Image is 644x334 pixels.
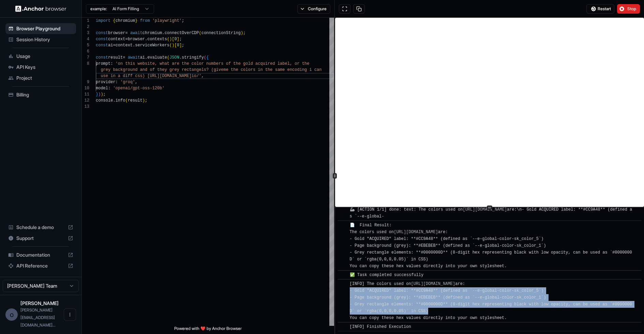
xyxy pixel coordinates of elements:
span: ( [169,43,172,48]
span: contexts [147,37,167,42]
span: model [96,86,108,91]
span: context [108,37,125,42]
span: ​ [341,323,345,330]
span: } [135,18,137,23]
span: 📄 Final Result: The colors used on are: - Gold "ACQUIRED" label: **#CC9A48** (defined as `--e-glo... [350,223,632,269]
div: Schedule a demo [5,222,76,233]
div: Project [5,73,76,83]
button: Stop [617,4,640,14]
span: import [96,18,110,23]
button: Open menu [64,308,76,321]
span: ai [108,43,113,48]
div: 1 [82,18,89,24]
span: result [128,98,143,103]
div: 4 [82,36,89,42]
span: = [113,43,115,48]
span: olga kogan [20,300,59,306]
span: ​ [341,206,345,213]
span: connectOverCDP [165,31,199,35]
span: me the colors in the same encoding i can [223,67,321,72]
span: : [116,80,118,85]
span: 0 [174,37,177,42]
div: Billing [5,89,76,100]
span: Documentation [16,252,65,258]
span: const [96,55,108,60]
div: Usage [5,51,76,62]
span: Usage [16,53,73,60]
span: : [110,61,113,66]
span: . [145,37,147,42]
a: [URL][DOMAIN_NAME] [463,207,507,212]
div: 13 [82,104,89,110]
div: API Reference [5,260,76,271]
span: [ [174,43,177,48]
span: ​ [341,222,345,229]
span: e gold acquired label, or the [238,61,310,66]
span: ✅ Task completed successfully [350,273,424,277]
span: ) [169,37,172,42]
span: result [108,55,123,60]
span: Project [16,75,73,81]
span: ) [172,43,174,48]
div: 7 [82,55,89,61]
div: API Keys [5,62,76,73]
span: evaluate [147,55,167,60]
span: ​ [341,280,345,287]
span: ( [204,55,206,60]
span: . [162,31,164,35]
span: serviceWorkers [135,43,169,48]
div: 6 [82,48,89,55]
span: browser [128,37,145,42]
span: ai [140,55,145,60]
span: JSON [169,55,179,60]
span: provider [96,80,116,85]
span: prompt [96,61,110,66]
span: Support [16,235,65,242]
span: Stop [627,6,637,12]
span: ; [182,43,184,48]
span: [INFO] The colors used on are: - Gold "ACQUIRED" label: **#CC9A48** (defined as `--e-global-color... [350,282,632,320]
span: Powered with ❤️ by Anchor Browser [174,326,242,334]
span: stringify [182,55,204,60]
div: 8 [82,61,89,67]
div: 3 [82,30,89,36]
span: chromium [116,18,135,23]
button: Open in full screen [339,4,350,14]
div: Session History [5,34,76,45]
div: o [5,308,18,321]
span: API Keys [16,64,73,71]
div: Browser Playground [5,23,76,34]
span: Billing [16,91,73,98]
span: grey background and of they grey rectangels? (give [101,67,223,72]
span: . [113,98,115,103]
span: ; [182,18,184,23]
span: } [96,92,98,97]
span: chromium [143,31,162,35]
span: example: [90,6,107,12]
span: ( [199,31,201,35]
span: [INFO] Finished Execution [350,324,411,329]
span: from [140,18,150,23]
div: 2 [82,24,89,30]
span: ) [101,92,103,97]
span: ; [243,31,245,35]
a: [URL][DOMAIN_NAME] [411,282,455,286]
span: const [96,37,108,42]
span: Restart [598,6,611,12]
button: Restart [586,4,614,14]
span: context [116,43,133,48]
span: ​ [341,272,345,278]
span: console [96,98,113,103]
span: { [206,55,209,60]
span: connectionString [201,31,241,35]
span: 'groq' [120,80,135,85]
span: const [96,31,108,35]
a: [URL][DOMAIN_NAME] [394,230,438,234]
span: API Reference [16,262,65,269]
span: : [108,86,110,91]
span: = [125,37,128,42]
span: io/' [192,74,201,78]
span: Schedule a demo [16,224,65,231]
div: 9 [82,79,89,85]
span: browser [108,31,125,35]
